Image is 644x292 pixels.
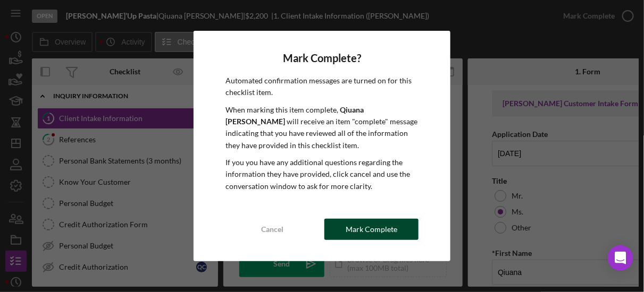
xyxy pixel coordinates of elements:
b: Qiuana [PERSON_NAME] [225,105,364,126]
div: Cancel [261,219,283,240]
p: When marking this item complete, will receive an item "complete" message indicating that you have... [225,104,419,152]
p: If you you have any additional questions regarding the information they have provided, click canc... [225,157,419,192]
p: Automated confirmation messages are turned on for this checklist item. [225,75,419,99]
button: Cancel [225,219,320,240]
div: Open Intercom Messenger [608,245,633,271]
h4: Mark Complete? [225,52,419,64]
button: Mark Complete [324,219,419,240]
div: Mark Complete [346,219,397,240]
